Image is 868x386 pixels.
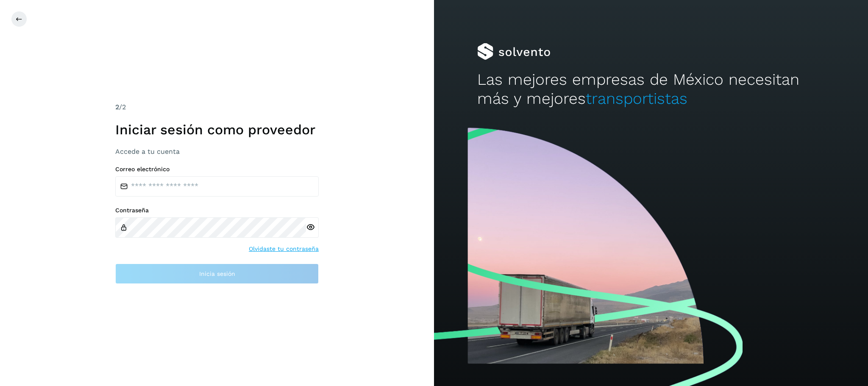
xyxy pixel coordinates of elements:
a: Olvidaste tu contraseña [249,244,319,253]
div: /2 [115,102,319,112]
label: Correo electrónico [115,166,319,173]
span: 2 [115,103,119,111]
h3: Accede a tu cuenta [115,147,319,156]
label: Contraseña [115,207,319,214]
button: Inicia sesión [115,264,319,284]
h2: Las mejores empresas de México necesitan más y mejores [477,70,824,108]
h1: Iniciar sesión como proveedor [115,122,319,138]
span: transportistas [586,89,687,108]
span: Inicia sesión [199,271,235,277]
